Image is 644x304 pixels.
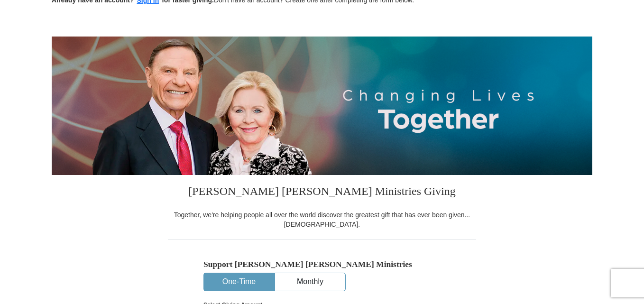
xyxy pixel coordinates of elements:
[275,273,345,291] button: Monthly
[203,259,441,269] h5: Support [PERSON_NAME] [PERSON_NAME] Ministries
[204,273,274,291] button: One-Time
[168,210,476,229] div: Together, we're helping people all over the world discover the greatest gift that has ever been g...
[168,175,476,210] h3: [PERSON_NAME] [PERSON_NAME] Ministries Giving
